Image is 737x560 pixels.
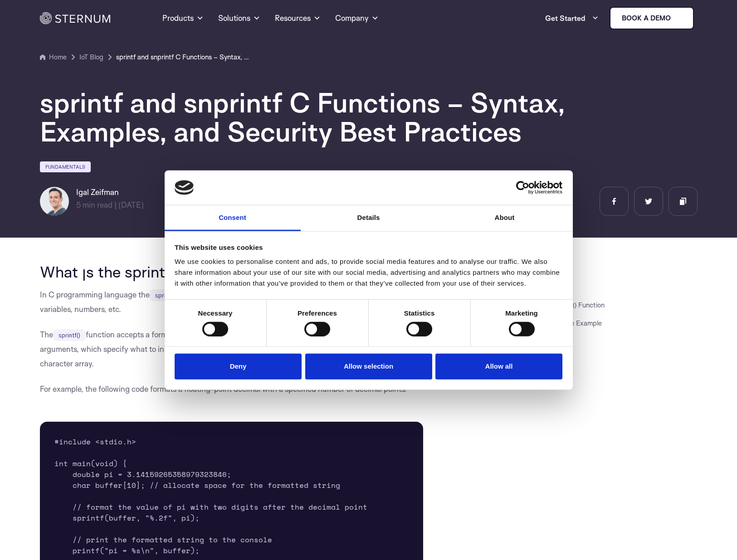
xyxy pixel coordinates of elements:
[545,9,599,27] a: Get Started
[76,200,117,209] span: min read |
[674,15,682,22] img: sternum iot
[175,242,562,253] div: This website uses cookies
[40,161,91,172] a: Fundamentals
[40,187,69,216] img: Igal Zeifman
[435,354,562,380] button: Allow all
[40,263,424,280] h2: What ןs the sprintf() Function
[40,287,424,317] p: In C programming language the function is used for formatting strings through the merger of text ...
[437,205,573,231] a: About
[165,205,301,231] a: Consent
[404,309,435,317] strong: Statistics
[275,2,321,34] a: Resources
[40,88,584,146] h1: sprintf and snprintf C Functions – Syntax, Examples, and Security Best Practices
[175,180,194,195] img: logo
[305,354,432,380] button: Allow selection
[610,7,694,29] a: Book a demo
[335,2,379,34] a: Company
[162,2,204,34] a: Products
[218,2,260,34] a: Solutions
[175,256,562,289] div: We use cookies to personalise content and ads, to provide social media features and to analyse ou...
[40,327,424,371] p: The function accepts a format string as its initial argument, followed by a varying number of ext...
[76,187,144,198] h6: Igal Zeifman
[483,181,562,195] a: Usercentrics Cookiebot - opens in a new window
[79,52,103,63] a: IoT Blog
[40,52,67,63] a: Home
[40,382,424,396] p: For example, the following code formats a floating-point decimal with a specified number of decim...
[76,200,81,209] span: 5
[116,52,252,63] a: sprintf and snprintf C Functions – Syntax, Examples, and Security Best Practices
[505,309,538,317] strong: Marketing
[150,289,182,301] code: sprintf()
[464,263,698,270] h3: JUMP TO SECTION
[198,309,233,317] strong: Necessary
[118,200,144,209] span: [DATE]
[175,354,302,380] button: Deny
[53,329,86,341] code: sprintf()
[298,309,337,317] strong: Preferences
[301,205,437,231] a: Details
